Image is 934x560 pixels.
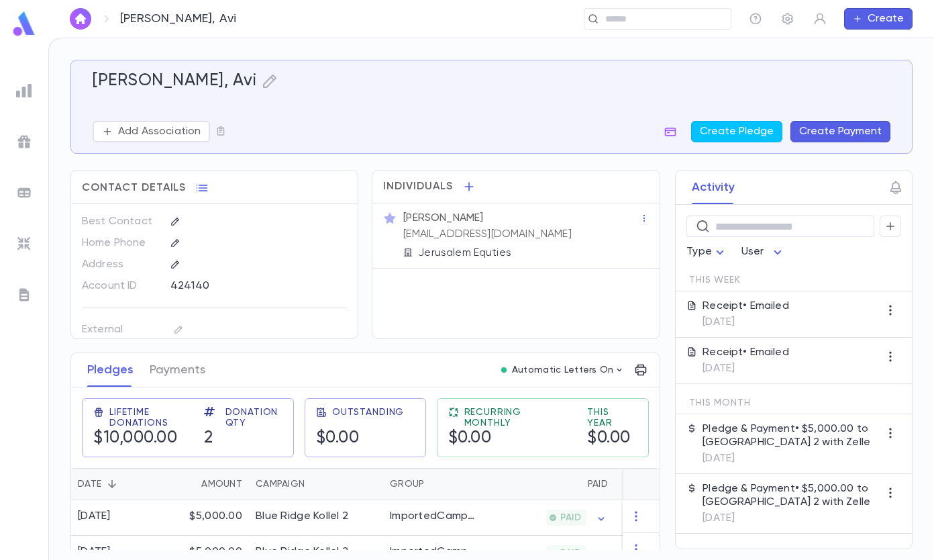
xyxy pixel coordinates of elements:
[689,398,750,408] span: This Month
[93,121,210,142] button: Add Association
[703,422,880,449] p: Pledge & Payment • $5,000.00 to [GEOGRAPHIC_DATA] 2 with Zelle
[16,134,32,150] img: campaigns_grey.99e729a5f7ee94e3726e6486bddda8f1.svg
[11,11,38,37] img: logo
[87,353,134,387] button: Pledges
[78,468,101,500] div: Date
[101,473,123,495] button: Sort
[403,212,483,225] p: [PERSON_NAME]
[82,181,186,195] span: Contact Details
[703,346,789,359] p: Receipt • Emailed
[790,121,890,142] button: Create Payment
[16,83,32,99] img: reports_grey.c525e4749d1bce6a11f5fe2a8de1b229.svg
[93,71,256,91] h5: [PERSON_NAME], Avi
[332,407,404,418] span: Outstanding
[256,510,348,523] div: Blue Ridge Kollel 2
[16,185,32,201] img: batches_grey.339ca447c9d9533ef1741baa751efc33.svg
[82,254,159,275] p: Address
[587,407,637,428] span: This Year
[82,275,159,297] p: Account ID
[109,407,188,428] span: Lifetime Donations
[703,299,789,313] p: Receipt • Emailed
[555,548,586,559] span: PAID
[512,365,614,375] p: Automatic Letters On
[16,236,32,252] img: imports_grey.530a8a0e642e233f2baf0ef88e8c9fcb.svg
[741,239,786,265] div: User
[844,8,913,30] button: Create
[703,362,789,375] p: [DATE]
[93,428,188,449] h5: $10,000.00
[82,232,159,254] p: Home Phone
[162,468,249,500] div: Amount
[82,211,159,232] p: Best Contact
[78,545,111,559] div: [DATE]
[588,468,608,500] div: Paid
[464,407,572,428] span: Recurring Monthly
[686,239,728,265] div: Type
[448,428,572,449] h5: $0.00
[615,468,715,500] div: Outstanding
[162,500,249,536] div: $5,000.00
[703,316,789,329] p: [DATE]
[691,121,782,142] button: Create Pledge
[403,228,571,241] p: [EMAIL_ADDRESS][DOMAIN_NAME]
[703,512,880,525] p: [DATE]
[249,468,383,500] div: Campaign
[555,512,586,523] span: PAID
[120,11,236,26] p: [PERSON_NAME], Avi
[418,246,511,260] p: Jerusalem Equties
[496,361,630,379] button: Automatic Letters On
[689,275,741,285] span: This Week
[741,246,764,257] span: User
[71,468,162,500] div: Date
[204,428,282,449] h5: 2
[225,407,282,428] span: Donation Qty
[150,353,205,387] button: Payments
[16,287,32,303] img: letters_grey.7941b92b52307dd3b8a917253454ce1c.svg
[703,452,880,465] p: [DATE]
[383,468,484,500] div: Group
[118,125,201,138] p: Add Association
[82,319,159,350] p: External Account ID
[484,468,615,500] div: Paid
[256,468,305,500] div: Campaign
[390,468,424,500] div: Group
[383,180,453,193] span: Individuals
[390,510,477,523] div: ImportedCampaigns
[587,428,637,449] h5: $0.00
[686,246,712,257] span: Type
[703,482,880,509] p: Pledge & Payment • $5,000.00 to [GEOGRAPHIC_DATA] 2 with Zelle
[78,510,111,523] div: [DATE]
[390,545,477,559] div: ImportedCampaigns
[72,13,89,24] img: home_white.a664292cf8c1dea59945f0da9f25487c.svg
[201,468,242,500] div: Amount
[170,275,311,295] div: 424140
[316,428,404,449] h5: $0.00
[256,545,348,559] div: Blue Ridge Kollel 2
[692,171,735,204] button: Activity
